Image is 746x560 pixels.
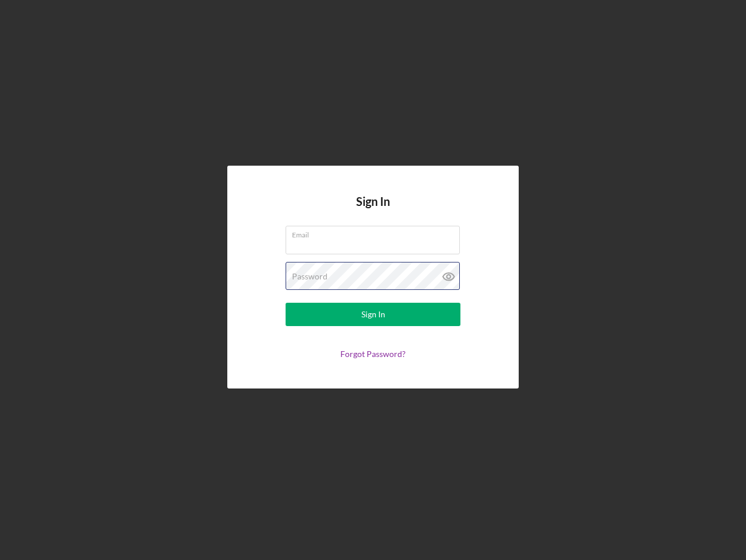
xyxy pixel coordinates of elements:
[292,272,328,281] label: Password
[361,303,385,326] div: Sign In
[340,349,406,359] a: Forgot Password?
[292,226,460,239] label: Email
[356,195,390,226] h4: Sign In
[286,303,460,326] button: Sign In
